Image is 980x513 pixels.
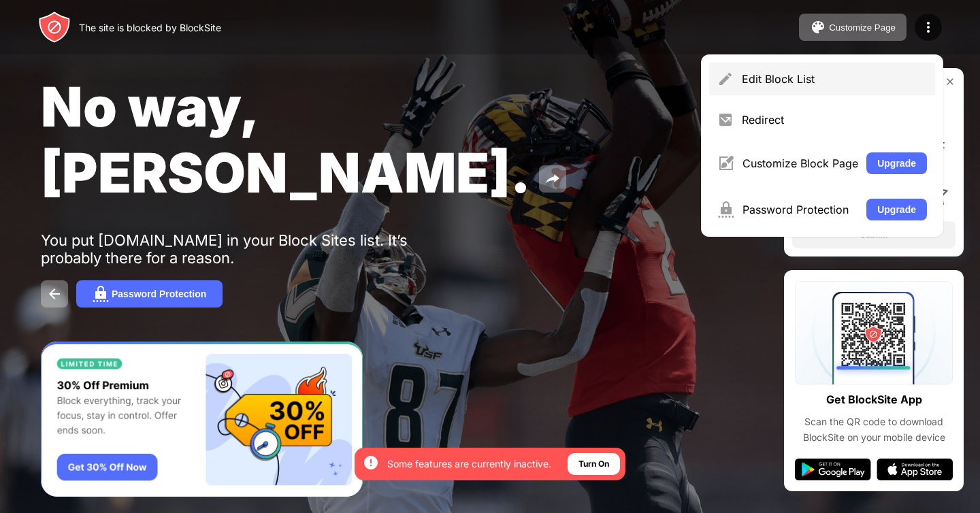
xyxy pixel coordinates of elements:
div: Scan the QR code to download BlockSite on your mobile device [795,414,953,445]
div: Turn On [578,457,609,471]
div: You put [DOMAIN_NAME] in your Block Sites list. It’s probably there for a reason. [41,231,461,267]
img: header-logo.svg [38,11,71,44]
button: Upgrade [866,199,927,220]
button: Upgrade [866,152,927,174]
div: Customize Block Page [742,156,858,170]
img: menu-customize.svg [717,155,734,171]
div: Password Protection [742,203,858,216]
div: Customize Page [829,22,896,33]
img: share.svg [544,171,561,187]
div: Redirect [742,113,927,127]
img: app-store.svg [877,459,953,480]
div: The site is blocked by BlockSite [79,22,221,33]
div: Some features are currently inactive. [387,457,551,471]
img: pallet.svg [810,19,826,35]
img: password.svg [93,286,109,302]
img: menu-redirect.svg [717,112,734,128]
img: rate-us-close.svg [945,76,955,87]
img: menu-password.svg [717,201,734,218]
button: Password Protection [76,280,223,308]
span: No way, [PERSON_NAME]. [41,73,531,205]
img: back.svg [46,286,63,302]
img: google-play.svg [795,459,871,480]
img: menu-icon.svg [920,19,936,35]
button: Customize Page [799,14,906,41]
img: error-circle-white.svg [363,454,379,471]
div: Edit Block List [742,72,927,86]
div: Password Protection [112,288,206,299]
iframe: Banner [41,342,363,497]
img: menu-pencil.svg [717,71,734,87]
div: Get BlockSite App [826,390,922,410]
